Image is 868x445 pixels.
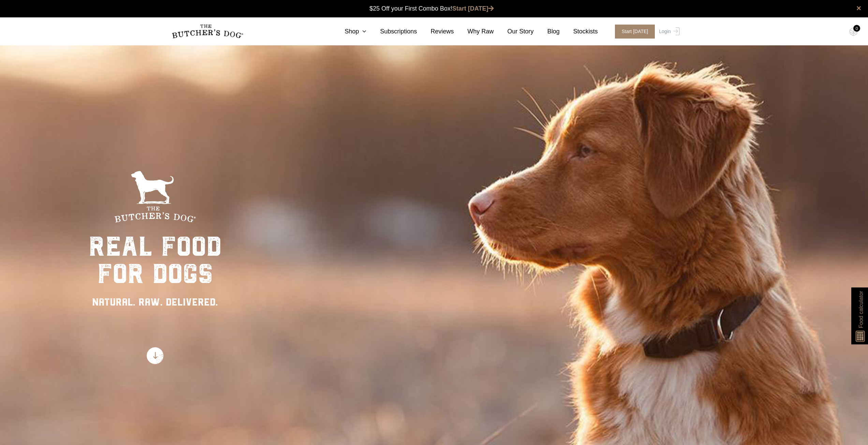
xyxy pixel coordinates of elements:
a: close [856,4,861,12]
a: Why Raw [454,27,494,36]
a: Start [DATE] [608,25,658,39]
a: Reviews [417,27,454,36]
span: Start [DATE] [615,25,655,39]
a: Our Story [494,27,534,36]
a: Start [DATE] [452,5,494,12]
div: 0 [853,25,860,32]
a: Login [657,25,679,39]
a: Subscriptions [366,27,417,36]
a: Shop [331,27,366,36]
a: Blog [534,27,560,36]
div: real food for dogs [89,233,222,287]
img: TBD_Cart-Empty.png [849,27,858,36]
a: Stockists [560,27,598,36]
div: NATURAL. RAW. DELIVERED. [89,294,222,310]
span: Food calculator [857,291,865,328]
